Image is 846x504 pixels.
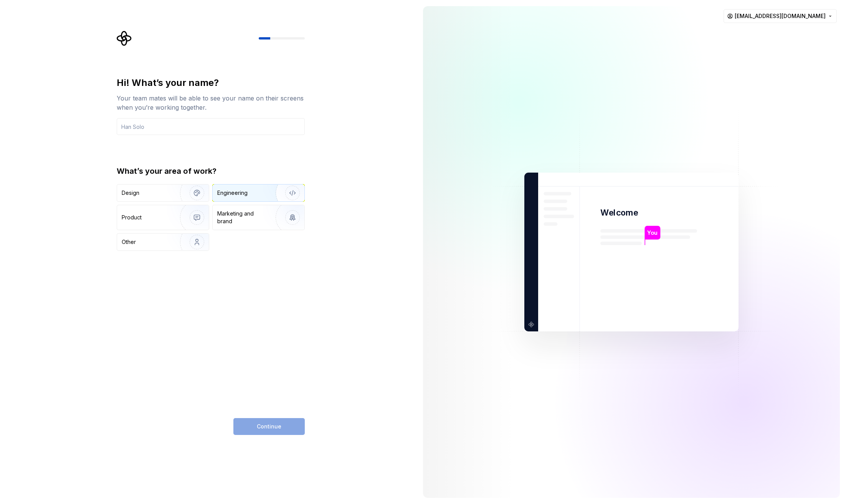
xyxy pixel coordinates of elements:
div: Your team mates will be able to see your name on their screens when you’re working together. [117,94,305,112]
div: Design [122,189,139,197]
div: Product [122,214,142,221]
div: What’s your area of work? [117,166,305,176]
p: Welcome [600,207,638,218]
div: Other [122,238,136,246]
span: [EMAIL_ADDRESS][DOMAIN_NAME] [735,12,826,20]
svg: Supernova Logo [117,31,132,46]
button: [EMAIL_ADDRESS][DOMAIN_NAME] [724,9,837,23]
input: Han Solo [117,118,305,135]
div: Marketing and brand [217,210,269,225]
div: Hi! What’s your name? [117,77,305,89]
p: You [647,229,658,237]
div: Engineering [217,189,248,197]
